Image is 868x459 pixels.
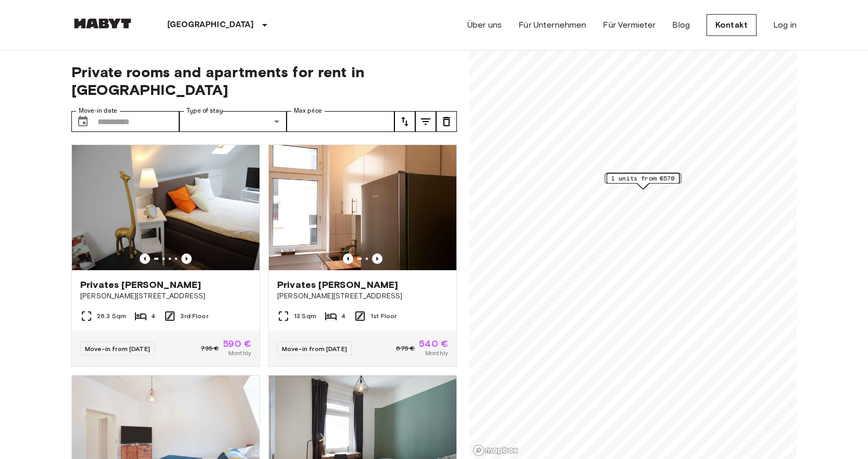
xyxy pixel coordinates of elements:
[372,253,382,264] button: Previous image
[773,19,797,31] a: Log in
[72,145,259,270] img: Marketing picture of unit DE-04-007-001-04HF
[294,311,316,321] span: 13 Sqm
[603,19,655,31] a: Für Vermieter
[71,18,134,29] img: Habyt
[341,311,345,321] span: 4
[425,348,448,358] span: Monthly
[80,279,201,291] span: Privates [PERSON_NAME]
[201,344,219,353] span: 735 €
[473,444,518,456] a: Mapbox logo
[71,63,457,99] span: Private rooms and apartments for rent in [GEOGRAPHIC_DATA]
[706,14,757,36] a: Kontakt
[268,144,457,367] a: Marketing picture of unit DE-04-034-001-01HFPrevious imagePrevious imagePrivates [PERSON_NAME][PE...
[394,111,415,132] button: tune
[605,173,681,189] div: Map marker
[277,291,448,301] span: [PERSON_NAME][STREET_ADDRESS]
[228,348,251,358] span: Monthly
[85,345,150,353] span: Move-in from [DATE]
[167,19,254,31] p: [GEOGRAPHIC_DATA]
[223,339,251,348] span: 590 €
[181,253,192,264] button: Previous image
[370,311,396,321] span: 1st Floor
[72,111,93,132] button: Choose date
[396,344,415,353] span: 675 €
[180,311,208,321] span: 3rd Floor
[606,173,679,189] div: Map marker
[71,144,260,367] a: Marketing picture of unit DE-04-007-001-04HFPrevious imagePrevious imagePrivates [PERSON_NAME][PE...
[79,106,117,115] label: Move-in date
[611,174,675,183] span: 1 units from €570
[151,311,155,321] span: 4
[518,19,586,31] a: Für Unternehmen
[467,19,502,31] a: Über uns
[187,106,223,115] label: Type of stay
[269,145,456,270] img: Marketing picture of unit DE-04-034-001-01HF
[343,253,353,264] button: Previous image
[606,173,679,189] div: Map marker
[415,111,436,132] button: tune
[80,291,251,301] span: [PERSON_NAME][STREET_ADDRESS]
[277,279,398,291] span: Privates [PERSON_NAME]
[140,253,150,264] button: Previous image
[294,106,322,115] label: Max price
[436,111,457,132] button: tune
[282,345,347,353] span: Move-in from [DATE]
[672,19,690,31] a: Blog
[419,339,448,348] span: 540 €
[97,311,126,321] span: 26.3 Sqm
